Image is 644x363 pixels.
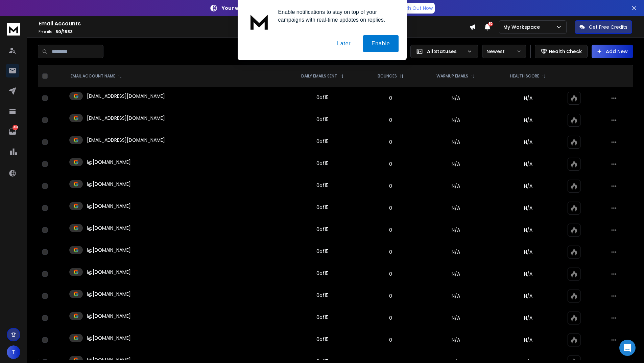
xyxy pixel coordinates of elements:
[419,329,493,351] td: N/A
[273,8,399,24] div: Enable notifications to stay on top of your campaigns with real-time updates on replies.
[367,271,414,277] p: 0
[510,73,539,79] p: HEALTH SCORE
[316,182,329,189] div: 0 of 15
[6,125,19,138] a: 1461
[419,219,493,241] td: N/A
[7,345,20,359] button: T
[419,175,493,197] td: N/A
[87,269,131,275] p: l@[DOMAIN_NAME]
[367,205,414,211] p: 0
[419,131,493,153] td: N/A
[246,8,273,35] img: notification icon
[367,337,414,343] p: 0
[71,73,122,79] div: EMAIL ACCOUNT NAME
[87,225,131,231] p: l@[DOMAIN_NAME]
[367,95,414,101] p: 0
[497,337,559,343] p: N/A
[367,183,414,189] p: 0
[497,315,559,321] p: N/A
[13,125,18,130] p: 1461
[419,109,493,131] td: N/A
[316,226,329,233] div: 0 of 15
[367,139,414,145] p: 0
[87,203,131,209] p: l@[DOMAIN_NAME]
[497,271,559,277] p: N/A
[367,227,414,233] p: 0
[497,249,559,255] p: N/A
[316,204,329,211] div: 0 of 15
[87,181,131,187] p: l@[DOMAIN_NAME]
[87,335,131,341] p: l@[DOMAIN_NAME]
[87,115,165,121] p: [EMAIL_ADDRESS][DOMAIN_NAME]
[301,73,337,79] p: DAILY EMAILS SENT
[367,315,414,321] p: 0
[419,307,493,329] td: N/A
[497,117,559,123] p: N/A
[316,160,329,167] div: 0 of 15
[367,249,414,255] p: 0
[367,293,414,299] p: 0
[316,314,329,321] div: 0 of 15
[87,313,131,319] p: l@[DOMAIN_NAME]
[378,73,397,79] p: BOUNCES
[497,161,559,167] p: N/A
[316,336,329,343] div: 0 of 15
[419,153,493,175] td: N/A
[316,116,329,123] div: 0 of 15
[497,139,559,145] p: N/A
[497,183,559,189] p: N/A
[329,35,359,52] button: Later
[316,270,329,277] div: 0 of 15
[316,138,329,145] div: 0 of 15
[419,197,493,219] td: N/A
[87,93,165,99] p: [EMAIL_ADDRESS][DOMAIN_NAME]
[316,248,329,255] div: 0 of 15
[436,73,468,79] p: WARMUP EMAILS
[497,95,559,101] p: N/A
[316,292,329,299] div: 0 of 15
[497,293,559,299] p: N/A
[419,263,493,285] td: N/A
[497,205,559,211] p: N/A
[363,35,399,52] button: Enable
[367,117,414,123] p: 0
[497,227,559,233] p: N/A
[87,247,131,253] p: l@[DOMAIN_NAME]
[419,285,493,307] td: N/A
[87,159,131,165] p: l@[DOMAIN_NAME]
[87,137,165,143] p: [EMAIL_ADDRESS][DOMAIN_NAME]
[316,94,329,101] div: 0 of 15
[419,241,493,263] td: N/A
[87,291,131,297] p: l@[DOMAIN_NAME]
[367,161,414,167] p: 0
[419,87,493,109] td: N/A
[619,340,636,356] div: Open Intercom Messenger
